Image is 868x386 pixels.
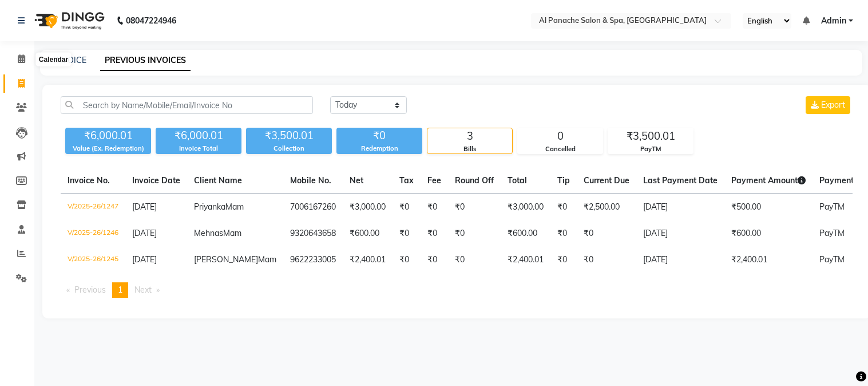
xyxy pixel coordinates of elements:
[577,247,636,273] td: ₹0
[246,144,332,153] div: Collection
[636,194,724,221] td: [DATE]
[421,220,448,247] td: ₹0
[126,5,176,37] b: 08047224946
[636,247,724,273] td: [DATE]
[501,220,550,247] td: ₹600.00
[821,15,846,27] span: Admin
[455,175,494,186] span: Round Off
[336,144,422,153] div: Redemption
[427,144,512,154] div: Bills
[421,247,448,273] td: ₹0
[821,100,845,110] span: Export
[156,144,241,153] div: Invoice Total
[501,194,550,221] td: ₹3,000.00
[508,175,527,186] span: Total
[283,247,343,273] td: 9622233005
[194,175,242,186] span: Client Name
[393,247,421,273] td: ₹0
[724,220,812,247] td: ₹600.00
[584,175,629,186] span: Current Due
[393,220,421,247] td: ₹0
[336,128,422,144] div: ₹0
[550,220,577,247] td: ₹0
[518,128,603,144] div: 0
[134,285,152,295] span: Next
[731,175,806,186] span: Payment Amount
[636,220,724,247] td: [DATE]
[258,254,276,265] span: Mam
[194,202,225,212] span: Priyanka
[448,220,501,247] td: ₹0
[29,5,108,37] img: logo
[577,194,636,221] td: ₹2,500.00
[61,247,125,273] td: V/2025-26/1245
[550,247,577,273] td: ₹0
[643,175,718,186] span: Last Payment Date
[427,175,441,186] span: Fee
[132,254,157,265] span: [DATE]
[724,194,812,221] td: ₹500.00
[819,228,845,238] span: PayTM
[393,194,421,221] td: ₹0
[132,228,157,238] span: [DATE]
[132,202,157,212] span: [DATE]
[518,144,603,154] div: Cancelled
[399,175,414,186] span: Tax
[343,220,393,247] td: ₹600.00
[61,282,853,298] nav: Pagination
[132,175,180,186] span: Invoice Date
[36,53,71,66] div: Calendar
[283,194,343,221] td: 7006167260
[225,202,244,212] span: Mam
[550,194,577,221] td: ₹0
[724,247,812,273] td: ₹2,400.01
[427,128,512,144] div: 3
[343,194,393,221] td: ₹3,000.00
[61,96,313,114] input: Search by Name/Mobile/Email/Invoice No
[577,220,636,247] td: ₹0
[65,144,151,153] div: Value (Ex. Redemption)
[290,175,331,186] span: Mobile No.
[421,194,448,221] td: ₹0
[246,128,332,144] div: ₹3,500.01
[65,128,151,144] div: ₹6,000.01
[283,220,343,247] td: 9320643658
[501,247,550,273] td: ₹2,400.01
[343,247,393,273] td: ₹2,400.01
[223,228,241,238] span: Mam
[806,96,850,114] button: Export
[100,50,191,71] a: PREVIOUS INVOICES
[819,254,845,265] span: PayTM
[74,285,106,295] span: Previous
[448,194,501,221] td: ₹0
[194,254,258,265] span: [PERSON_NAME]
[608,144,693,154] div: PayTM
[819,202,845,212] span: PayTM
[156,128,241,144] div: ₹6,000.01
[608,128,693,144] div: ₹3,500.01
[448,247,501,273] td: ₹0
[557,175,570,186] span: Tip
[68,175,110,186] span: Invoice No.
[61,220,125,247] td: V/2025-26/1246
[350,175,363,186] span: Net
[194,228,223,238] span: Mehnas
[61,194,125,221] td: V/2025-26/1247
[118,285,122,295] span: 1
